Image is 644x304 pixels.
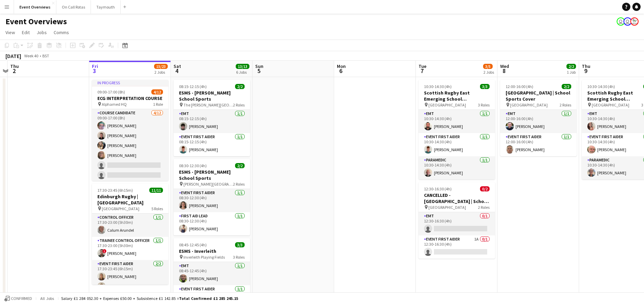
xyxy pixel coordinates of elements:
span: Total Confirmed £1 285 245.15 [179,296,238,301]
div: Salary £1 284 052.30 + Expenses £50.00 + Subsistence £1 142.85 = [61,296,238,301]
app-user-avatar: Operations Team [624,17,632,26]
a: Comms [51,28,72,37]
div: BST [42,53,49,58]
span: Confirmed [11,296,32,301]
a: View [3,28,18,37]
app-user-avatar: Operations Manager [630,17,639,26]
span: All jobs [39,296,55,301]
button: Confirmed [3,295,33,302]
span: Comms [54,29,69,35]
span: Week 40 [23,53,40,58]
div: [DATE] [5,53,21,59]
button: Event Overviews [14,0,56,14]
span: Edit [22,29,30,35]
button: Taymouth [91,0,121,14]
h1: Event Overviews [5,16,67,27]
span: View [5,29,15,35]
button: On Call Rotas [56,0,91,14]
a: Edit [19,28,32,37]
span: Jobs [37,29,47,35]
app-user-avatar: Operations Team [617,17,625,26]
a: Jobs [34,28,50,37]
